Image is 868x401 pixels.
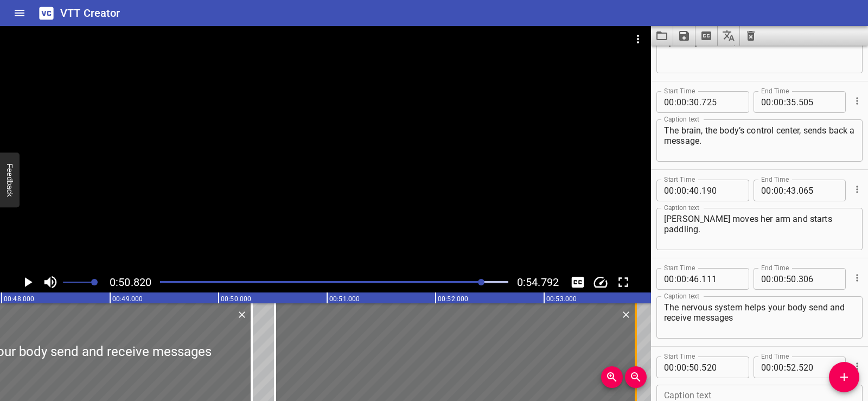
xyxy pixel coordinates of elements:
[701,91,741,113] input: 725
[619,308,631,322] div: Delete Cue
[771,180,774,201] span: :
[699,180,701,201] span: .
[761,268,771,290] input: 00
[676,180,687,201] input: 00
[740,26,762,46] button: Clear captions
[601,366,623,388] button: Zoom In
[799,180,838,201] input: 065
[799,357,838,378] input: 520
[771,268,774,290] span: :
[438,295,468,303] text: 00:52.000
[625,366,647,388] button: Zoom Out
[674,268,676,290] span: :
[664,268,674,290] input: 00
[850,87,863,115] div: Cue Options
[664,91,674,113] input: 00
[664,214,855,245] textarea: [PERSON_NAME] moves her arm and starts paddling.
[676,91,687,113] input: 00
[699,357,701,378] span: .
[774,357,784,378] input: 00
[744,29,757,42] svg: Clear captions
[676,357,687,378] input: 00
[774,91,784,113] input: 00
[674,180,676,201] span: :
[687,91,689,113] span: :
[235,308,249,322] button: Delete
[329,295,360,303] text: 00:51.000
[4,295,34,303] text: 00:48.000
[110,276,151,289] span: 0:50.820
[235,308,247,322] div: Delete Cue
[761,180,771,201] input: 00
[829,362,859,392] button: Add Cue
[664,302,855,333] textarea: The nervous system helps your body send and receive messages
[112,295,143,303] text: 00:49.000
[701,180,741,201] input: 190
[160,281,508,283] div: Play progress
[774,180,784,201] input: 00
[701,357,741,378] input: 520
[771,357,774,378] span: :
[651,26,673,46] button: Load captions from file
[701,268,741,290] input: 111
[60,4,120,22] h6: VTT Creator
[689,268,699,290] input: 46
[673,26,695,46] button: Save captions to file
[850,352,863,380] div: Cue Options
[590,272,611,292] button: Change Playback Speed
[774,268,784,290] input: 00
[695,26,718,46] button: Extract captions from video
[784,91,786,113] span: :
[796,180,799,201] span: .
[664,357,674,378] input: 00
[786,357,796,378] input: 52
[699,91,701,113] span: .
[850,264,863,292] div: Cue Options
[771,91,774,113] span: :
[850,182,864,196] button: Cue Options
[664,125,855,156] textarea: The brain, the body’s control center, sends back a message.
[664,37,855,68] textarea: up the spinal cord, ….and into the brain.
[687,268,689,290] span: :
[784,357,786,378] span: :
[799,91,838,113] input: 505
[796,91,799,113] span: .
[546,295,577,303] text: 00:53.000
[761,357,771,378] input: 00
[687,180,689,201] span: :
[221,295,251,303] text: 00:50.000
[699,268,701,290] span: .
[796,268,799,290] span: .
[761,91,771,113] input: 00
[850,359,864,373] button: Cue Options
[784,268,786,290] span: :
[676,268,687,290] input: 00
[91,279,98,285] span: Set video volume
[17,272,38,292] button: Play/Pause
[674,357,676,378] span: :
[786,180,796,201] input: 43
[850,271,864,285] button: Cue Options
[664,180,674,201] input: 00
[613,272,634,292] button: Toggle fullscreen
[625,26,651,52] button: Video Options
[619,308,633,322] button: Delete
[799,268,838,290] input: 306
[689,180,699,201] input: 40
[40,272,61,292] button: Toggle mute
[784,180,786,201] span: :
[687,357,689,378] span: :
[689,91,699,113] input: 30
[786,268,796,290] input: 50
[689,357,699,378] input: 50
[850,94,864,108] button: Cue Options
[674,91,676,113] span: :
[718,26,740,46] button: Translate captions
[796,357,799,378] span: .
[567,272,588,292] button: Toggle captions
[678,29,691,42] svg: Save captions to file
[786,91,796,113] input: 35
[517,276,559,289] span: 0:54.792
